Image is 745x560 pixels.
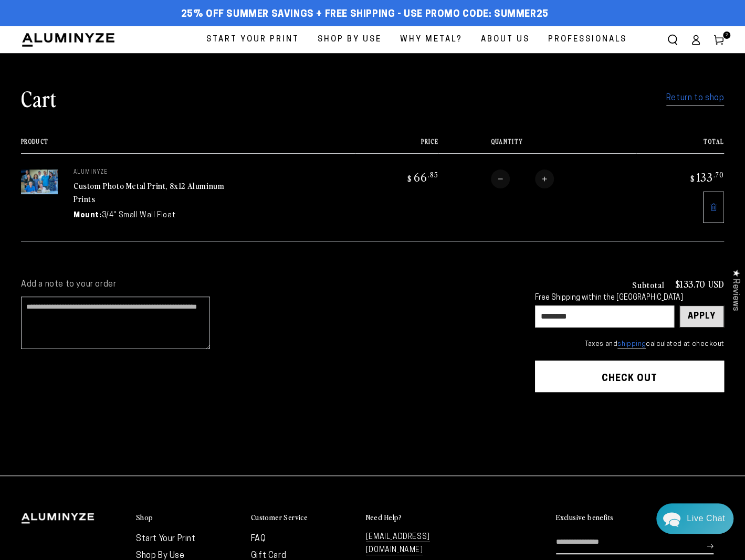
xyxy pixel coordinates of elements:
[661,28,684,51] summary: Search our site
[392,26,470,53] a: Why Metal?
[21,84,57,112] h1: Cart
[675,279,724,289] p: $133.70 USD
[636,138,724,153] th: Total
[74,179,224,205] a: Custom Photo Metal Print, 8x12 Aluminum Prints
[251,513,355,523] summary: Customer Service
[136,513,153,522] h2: Shop
[355,138,438,153] th: Price
[535,413,724,436] iframe: PayPal-paypal
[400,33,463,47] span: Why Metal?
[181,9,549,20] span: 25% off Summer Savings + Free Shipping - Use Promo Code: SUMMER25
[366,513,402,522] h2: Need Help?
[366,513,470,523] summary: Need Help?
[656,503,733,534] div: Chat widget toggle
[310,26,390,53] a: Shop By Use
[21,138,355,153] th: Product
[136,535,196,543] a: Start Your Print
[688,306,716,327] div: Apply
[548,33,627,47] span: Professionals
[617,341,646,348] a: shipping
[666,91,724,106] a: Return to shop
[540,26,635,53] a: Professionals
[703,192,724,223] a: Remove 8"x12" Rectangle White Glossy Aluminyzed Photo
[407,173,412,184] span: $
[21,32,116,48] img: Aluminyze
[725,31,728,39] span: 2
[21,279,514,290] label: Add a note to your order
[21,170,58,194] img: 8"x12" Rectangle White Glossy Aluminyzed Photo
[535,294,724,303] div: Free Shipping within the [GEOGRAPHIC_DATA]
[535,361,724,392] button: Check out
[251,513,308,522] h2: Customer Service
[136,552,185,560] a: Shop By Use
[632,280,664,289] h3: Subtotal
[535,339,724,350] small: Taxes and calculated at checkout
[687,503,725,534] div: Contact Us Directly
[556,513,724,523] summary: Exclusive benefits
[556,513,613,522] h2: Exclusive benefits
[102,210,176,221] dd: 3/4" Small Wall Float
[690,173,695,184] span: $
[510,170,535,188] input: Quantity for Custom Photo Metal Print, 8x12 Aluminum Prints
[428,170,438,179] sup: .85
[406,170,438,184] bdi: 66
[74,170,231,176] p: aluminyze
[366,533,430,555] a: [EMAIL_ADDRESS][DOMAIN_NAME]
[725,261,745,319] div: Click to open Judge.me floating reviews tab
[198,26,307,53] a: Start Your Print
[251,535,266,543] a: FAQ
[206,33,299,47] span: Start Your Print
[74,210,102,221] dt: Mount:
[438,138,637,153] th: Quantity
[251,552,286,560] a: Gift Card
[318,33,382,47] span: Shop By Use
[689,170,724,184] bdi: 133
[473,26,538,53] a: About Us
[136,513,240,523] summary: Shop
[481,33,530,47] span: About Us
[713,170,724,179] sup: .70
